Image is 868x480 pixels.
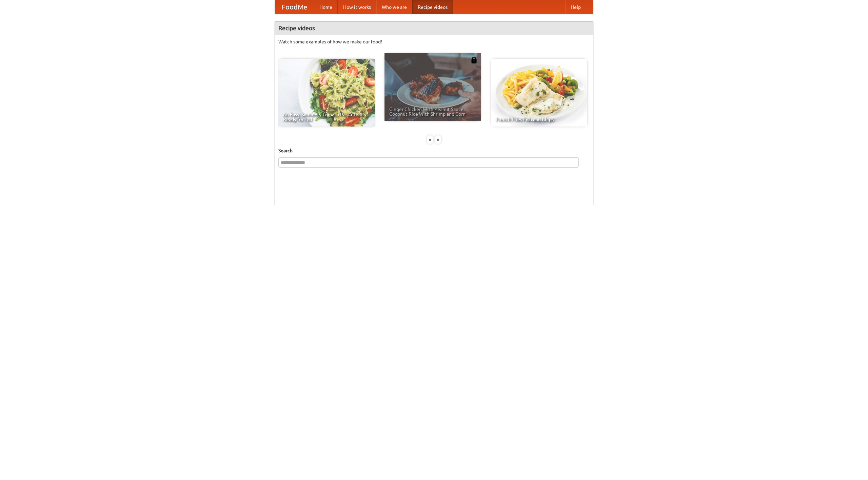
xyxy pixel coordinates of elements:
[412,0,453,14] a: Recipe videos
[376,0,412,14] a: Who we are
[427,135,433,144] div: «
[278,38,590,45] p: Watch some examples of how we make our food!
[435,135,441,144] div: »
[338,0,376,14] a: How it works
[496,117,583,122] span: French Fries Fish and Chips
[283,112,370,122] span: An Easy, Summery Tomato Pasta That's Ready for Fall
[314,0,338,14] a: Home
[278,147,590,154] h5: Search
[565,0,586,14] a: Help
[491,59,587,127] a: French Fries Fish and Chips
[275,21,593,35] h4: Recipe videos
[471,57,477,63] img: 483408.png
[275,0,314,14] a: FoodMe
[278,59,375,127] a: An Easy, Summery Tomato Pasta That's Ready for Fall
